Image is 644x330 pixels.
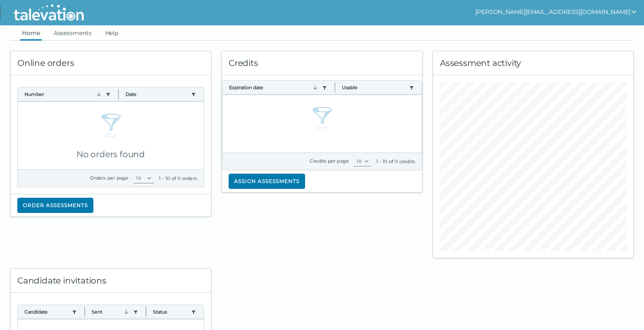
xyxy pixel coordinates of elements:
button: Sent [92,308,130,315]
button: Status [153,308,188,315]
button: show user actions [475,7,637,17]
span: No orders found [76,149,145,159]
div: Online orders [11,51,211,75]
a: Help [104,25,120,41]
a: Home [20,25,42,41]
button: Order assessments [17,198,93,213]
div: Credits [222,51,422,75]
img: Talevation_Logo_Transparent_white.png [10,2,87,23]
button: Candidate [25,308,68,315]
div: 1 - 10 of 0 credits [376,158,415,165]
button: Usable [342,84,406,91]
button: Column resize handle [116,85,121,103]
button: Expiration date [229,84,319,91]
button: Column resize handle [332,78,338,96]
label: Credits per page [310,158,349,164]
button: Assign assessments [229,174,305,189]
label: Orders per page [90,175,128,181]
div: 1 - 10 of 0 orders [159,175,197,182]
div: Assessment activity [433,51,633,75]
div: Candidate invitations [11,269,211,293]
button: Number [25,91,102,98]
a: Assessments [52,25,93,41]
button: Date [126,91,188,98]
button: Column resize handle [82,303,87,321]
button: Column resize handle [143,303,149,321]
